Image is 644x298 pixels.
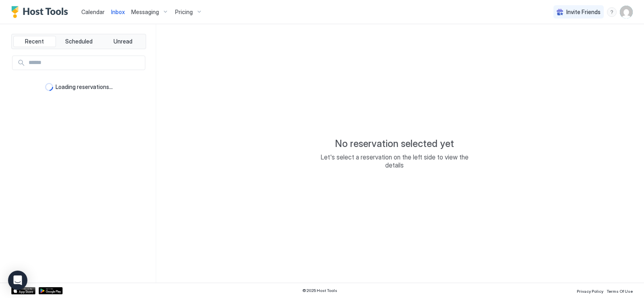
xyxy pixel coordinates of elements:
span: Messaging [131,8,159,16]
div: Open Intercom Messenger [8,271,27,290]
a: Terms Of Use [607,286,633,295]
span: Scheduled [65,38,93,45]
div: User profile [620,6,633,19]
span: Let's select a reservation on the left side to view the details [314,153,475,169]
div: tab-group [11,34,146,49]
button: Unread [101,36,144,47]
div: menu [607,7,617,17]
span: Invite Friends [566,8,601,16]
a: Inbox [111,8,125,16]
span: Pricing [175,8,193,16]
a: App Store [11,287,35,294]
a: Google Play Store [39,287,63,294]
span: Recent [25,38,44,45]
a: Host Tools Logo [11,6,72,18]
button: Scheduled [58,36,100,47]
span: Terms Of Use [607,289,633,294]
span: Unread [114,38,132,45]
span: © 2025 Host Tools [302,288,337,293]
span: No reservation selected yet [335,138,454,150]
span: Privacy Policy [577,289,603,294]
span: Loading reservations... [56,83,113,91]
button: Recent [13,36,56,47]
span: Calendar [81,8,105,15]
input: Input Field [25,56,145,70]
a: Privacy Policy [577,286,603,295]
a: Calendar [81,8,105,16]
div: loading [45,83,53,91]
span: Inbox [111,8,125,15]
